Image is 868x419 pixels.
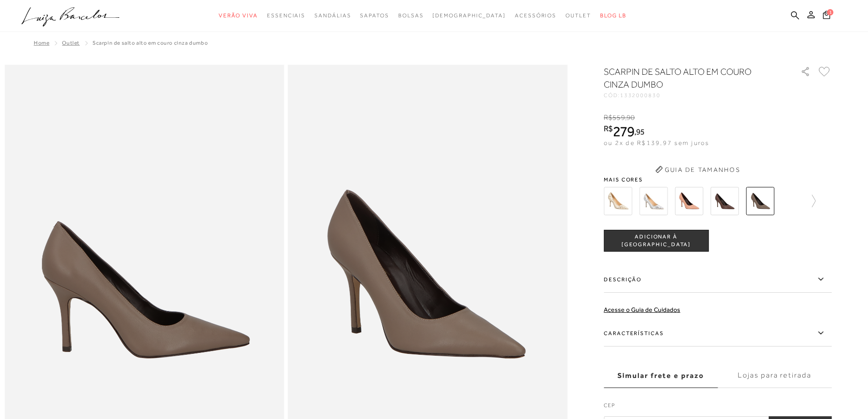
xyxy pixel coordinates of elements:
[219,7,258,24] a: categoryNavScreenReaderText
[604,401,832,414] label: CEP
[675,187,703,215] img: SCARPIN DE SALTO ALTO EM COURO BEGE BLUSH
[604,124,613,133] i: R$
[360,12,389,19] span: Sapatos
[604,65,775,91] h1: SCARPIN DE SALTO ALTO EM COURO CINZA DUMBO
[604,320,832,347] label: Características
[398,12,424,19] span: Bolsas
[398,7,424,24] a: categoryNavScreenReaderText
[314,12,351,19] span: Sandálias
[219,12,258,19] span: Verão Viva
[604,306,680,313] a: Acesse o Guia de Cuidados
[432,12,506,19] span: [DEMOGRAPHIC_DATA]
[604,230,709,252] button: ADICIONAR À [GEOGRAPHIC_DATA]
[62,40,80,46] a: Outlet
[604,93,786,98] div: CÓD:
[267,7,305,24] a: categoryNavScreenReaderText
[604,114,612,122] i: R$
[360,7,389,24] a: categoryNavScreenReaderText
[639,187,668,215] img: SCARPIN DE SALTO ALTO EM COBRA METALIZADA PRATA
[600,12,627,19] span: BLOG LB
[604,266,832,293] label: Descrição
[604,177,832,182] span: Mais cores
[604,139,709,146] span: ou 2x de R$139,97 sem juros
[604,187,632,215] img: SCARPIN DE SALTO ALTO EM COBRA METALIZADA OURO
[718,363,832,388] label: Lojas para retirada
[267,12,305,19] span: Essenciais
[613,123,634,140] span: 279
[34,40,49,46] a: Home
[612,114,625,122] span: 559
[620,92,661,98] span: 1332000830
[627,114,635,122] span: 90
[432,7,506,24] a: noSubCategoriesText
[652,162,743,177] button: Guia de Tamanhos
[820,10,833,22] button: 1
[636,127,645,136] span: 95
[604,363,718,388] label: Simular frete e prazo
[515,7,556,24] a: categoryNavScreenReaderText
[746,187,774,215] img: SCARPIN DE SALTO ALTO EM COURO CINZA DUMBO
[634,128,645,136] i: ,
[600,7,627,24] a: BLOG LB
[515,12,556,19] span: Acessórios
[604,233,708,249] span: ADICIONAR À [GEOGRAPHIC_DATA]
[827,9,833,16] span: 1
[314,7,351,24] a: categoryNavScreenReaderText
[92,40,208,46] span: SCARPIN DE SALTO ALTO EM COURO CINZA DUMBO
[565,7,591,24] a: categoryNavScreenReaderText
[625,114,635,122] i: ,
[710,187,739,215] img: SCARPIN DE SALTO ALTO EM COURO CAFÉ
[565,12,591,19] span: Outlet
